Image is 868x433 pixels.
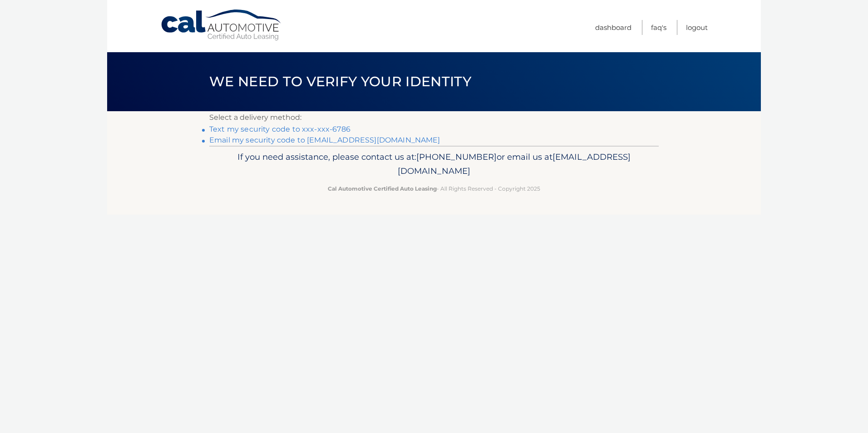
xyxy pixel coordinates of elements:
[215,150,653,179] p: If you need assistance, please contact us at: or email us at
[651,20,666,35] a: FAQ's
[328,185,437,192] strong: Cal Automotive Certified Auto Leasing
[416,152,497,162] span: [PHONE_NUMBER]
[209,73,471,90] span: We need to verify your identity
[209,111,659,124] p: Select a delivery method:
[215,184,653,193] p: - All Rights Reserved - Copyright 2025
[209,125,350,133] a: Text my security code to xxx-xxx-6786
[595,20,631,35] a: Dashboard
[160,9,283,41] a: Cal Automotive
[686,20,708,35] a: Logout
[209,136,440,144] a: Email my security code to [EMAIL_ADDRESS][DOMAIN_NAME]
